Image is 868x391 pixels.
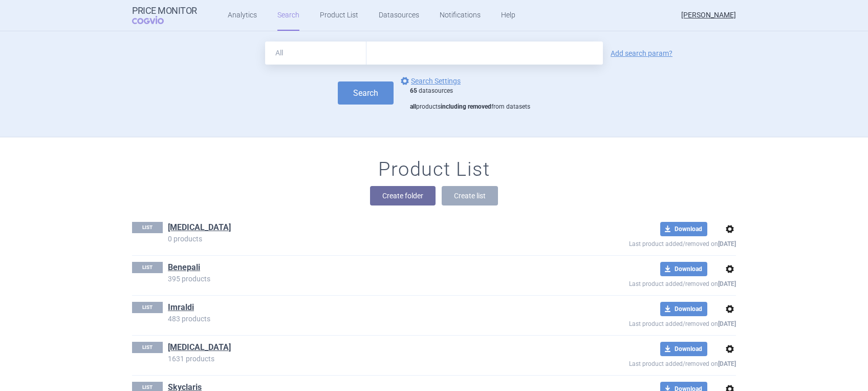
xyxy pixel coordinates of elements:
p: LIST [132,302,163,313]
span: COGVIO [132,16,178,24]
button: Download [660,222,707,236]
strong: all [410,103,416,110]
p: Last product added/removed on [555,356,736,369]
strong: including removed [441,103,491,110]
p: LIST [132,342,163,353]
h1: Benepali [168,262,200,275]
p: 395 products [168,275,555,282]
button: Create list [442,186,498,205]
button: Create folder [370,186,436,205]
h1: Adalimumab [168,222,231,235]
a: [MEDICAL_DATA] [168,342,231,353]
button: Download [660,342,707,356]
div: datasources products from datasets [410,87,530,111]
a: [MEDICAL_DATA] [168,222,231,233]
button: Download [660,262,707,276]
button: Search [338,81,394,105]
strong: [DATE] [718,360,736,367]
p: LIST [132,222,163,233]
a: Search Settings [399,75,461,87]
p: 0 products [168,235,555,242]
p: Last product added/removed on [555,316,736,329]
button: Download [660,302,707,316]
strong: 65 [410,87,417,94]
a: Price MonitorCOGVIO [132,6,197,25]
p: LIST [132,262,163,273]
a: Benepali [168,262,200,273]
strong: Price Monitor [132,6,197,16]
a: Imraldi [168,302,194,313]
h1: Imraldi [168,302,194,315]
p: 1631 products [168,355,555,362]
p: Last product added/removed on [555,236,736,249]
p: Last product added/removed on [555,276,736,289]
a: Add search param? [611,50,672,57]
p: 483 products [168,315,555,322]
h1: Infliximab [168,342,231,355]
h1: Product List [378,158,490,181]
strong: [DATE] [718,320,736,327]
strong: [DATE] [718,240,736,248]
strong: [DATE] [718,280,736,287]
